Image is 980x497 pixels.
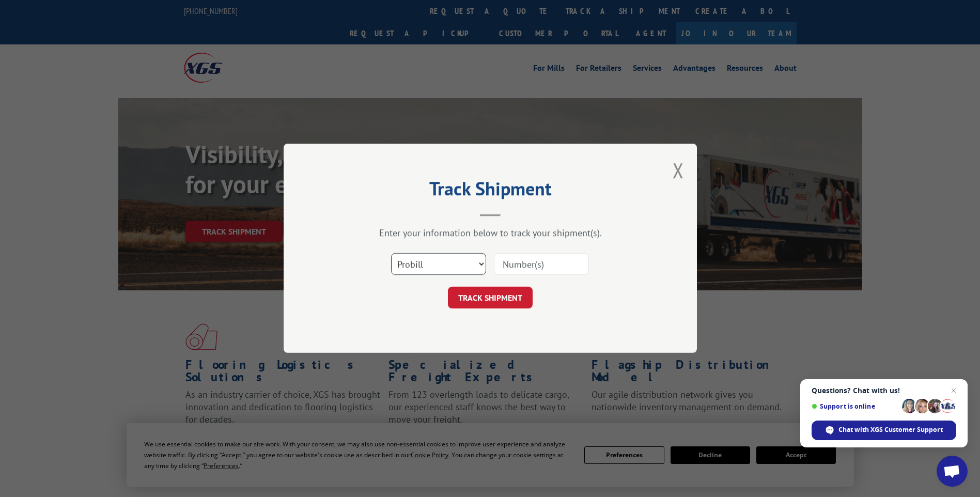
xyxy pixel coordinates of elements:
[448,287,533,309] button: TRACK SHIPMENT
[812,421,956,440] div: Chat with XGS Customer Support
[937,456,968,487] div: Open chat
[812,386,956,395] span: Questions? Chat with us!
[812,402,898,410] span: Support is online
[335,227,645,239] div: Enter your information below to track your shipment(s).
[494,254,589,275] input: Number(s)
[335,181,645,201] h2: Track Shipment
[947,384,960,397] span: Close chat
[838,425,943,434] span: Chat with XGS Customer Support
[673,157,684,184] button: Close modal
